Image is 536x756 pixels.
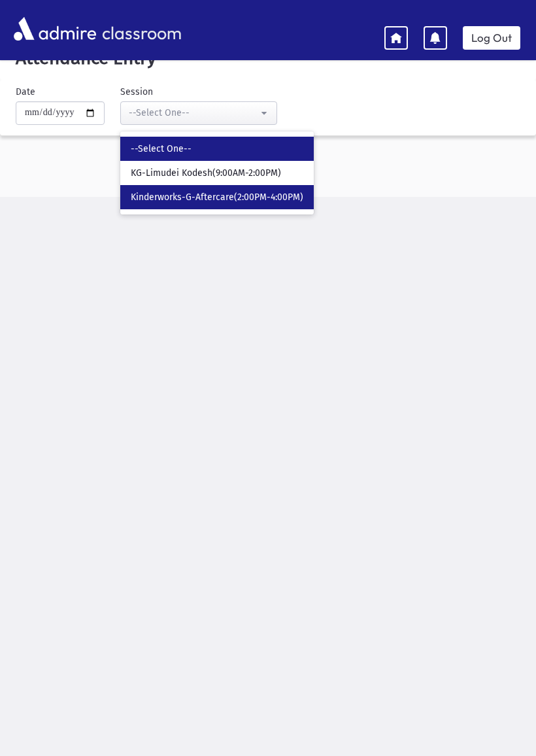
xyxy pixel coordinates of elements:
[10,183,526,197] div: © 2025 - ADMIRE PRO
[99,12,182,46] span: classroom
[131,167,281,180] span: KG-Limudei Kodesh(9:00AM-2:00PM)
[16,85,35,99] label: Date
[120,85,153,99] label: Session
[463,26,520,50] a: Log Out
[131,143,192,156] span: --Select One--
[129,106,258,120] div: --Select One--
[131,191,303,204] span: Kinderworks-G-Aftercare(2:00PM-4:00PM)
[120,101,277,125] button: --Select One--
[10,14,99,44] img: AdmirePro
